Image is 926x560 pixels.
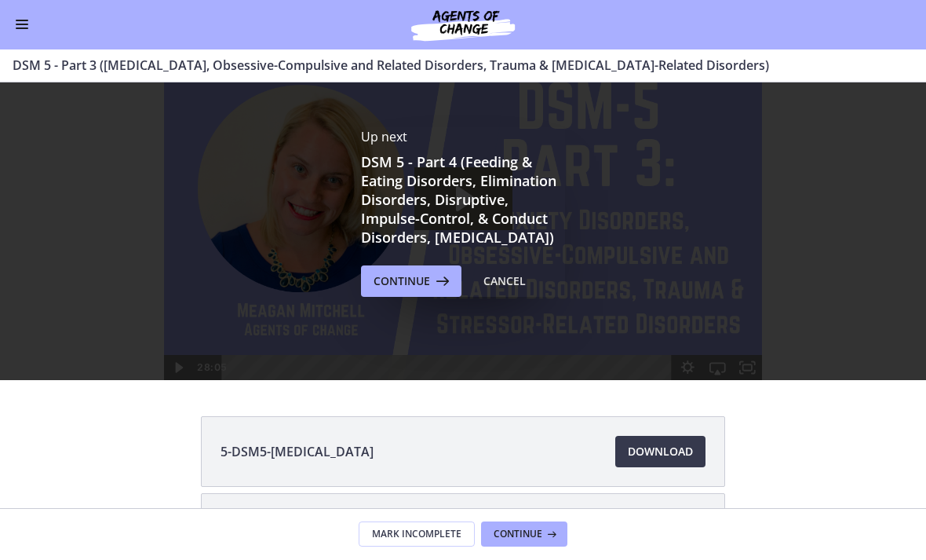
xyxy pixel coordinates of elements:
a: Download [615,437,705,468]
button: Play Video: cmsebl44lpnc72iv6u00.mp4 [414,124,512,187]
button: Enable menu [13,16,31,35]
span: Download [628,443,693,462]
div: Cancel [483,273,526,291]
h3: DSM 5 - Part 3 ([MEDICAL_DATA], Obsessive-Compulsive and Related Disorders, Trauma & [MEDICAL_DAT... [13,57,895,75]
button: Mark Incomplete [359,522,475,547]
h3: DSM 5 - Part 4 (Feeding & Eating Disorders, Elimination Disorders, Disruptive, Impulse-Control, &... [361,153,565,247]
img: Agents of Change [369,6,557,44]
button: Play Video [164,312,194,337]
button: Show settings menu [673,312,702,337]
div: Playbar [233,312,665,337]
button: Airplay [702,312,732,337]
span: 5-DSM5-[MEDICAL_DATA] [221,443,374,462]
button: Continue [481,522,567,547]
button: Fullscreen [732,312,762,337]
span: Continue [494,529,542,541]
button: Continue [361,266,461,298]
button: Cancel [471,266,538,298]
p: Up next [361,128,565,147]
span: Continue [374,273,430,291]
span: Mark Incomplete [372,529,461,541]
